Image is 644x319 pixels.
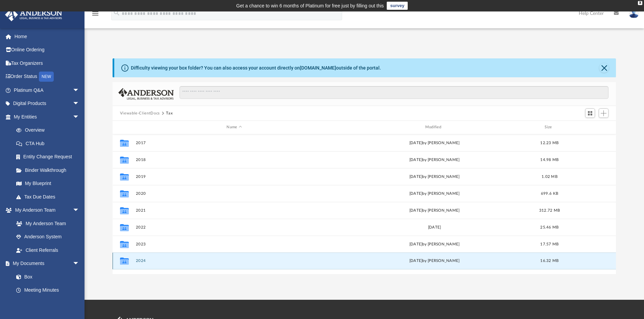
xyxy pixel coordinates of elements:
[73,110,86,124] span: arrow_drop_down
[91,9,99,18] i: menu
[136,141,333,145] button: 2017
[336,241,533,247] div: [DATE] by [PERSON_NAME]
[9,177,86,190] a: My Blueprint
[336,258,533,264] div: [DATE] by [PERSON_NAME]
[9,190,90,204] a: Tax Due Dates
[236,2,384,10] div: Get a chance to win 6 months of Platinum for free just by filling out this
[91,13,99,18] a: menu
[5,110,90,124] a: My Entitiesarrow_drop_down
[9,124,90,137] a: Overview
[536,124,563,130] div: Size
[5,70,90,84] a: Order StatusNEW
[73,204,86,217] span: arrow_drop_down
[5,257,86,270] a: My Documentsarrow_drop_down
[136,242,333,246] button: 2023
[9,137,90,150] a: CTA Hub
[585,108,595,118] button: Switch to Grid View
[540,158,558,161] span: 14.98 MB
[136,208,333,213] button: 2021
[9,243,86,257] a: Client Referrals
[387,2,408,10] a: survey
[9,230,86,244] a: Anderson System
[566,124,613,130] div: id
[113,134,616,274] div: grid
[166,110,173,116] button: Tax
[136,175,333,179] button: 2019
[136,259,333,263] button: 2024
[5,56,90,70] a: Tax Organizers
[9,150,90,164] a: Entity Change Request
[131,64,381,72] div: Difficulty viewing your box folder? You can also access your account directly on outside of the p...
[73,257,86,271] span: arrow_drop_down
[9,163,90,177] a: Binder Walkthrough
[638,1,642,5] div: close
[599,63,609,73] button: Close
[599,108,609,118] button: Add
[9,284,86,297] a: Meeting Minutes
[9,217,83,230] a: My Anderson Team
[336,224,533,230] div: [DATE]
[120,110,160,116] button: Viewable-ClientDocs
[336,157,533,163] div: [DATE] by [PERSON_NAME]
[180,86,609,99] input: Search files and folders
[5,43,90,57] a: Online Ordering
[541,191,558,195] span: 699.6 KB
[542,175,557,178] span: 1.02 MB
[5,97,90,110] a: Digital Productsarrow_drop_down
[116,124,133,130] div: id
[5,83,90,97] a: Platinum Q&Aarrow_drop_down
[136,158,333,162] button: 2018
[540,242,558,246] span: 17.57 MB
[135,124,333,130] div: Name
[5,204,86,217] a: My Anderson Teamarrow_drop_down
[540,225,558,229] span: 25.46 MB
[336,190,533,196] div: [DATE] by [PERSON_NAME]
[539,208,560,212] span: 312.72 MB
[73,83,86,97] span: arrow_drop_down
[540,259,558,263] span: 16.32 MB
[336,140,533,146] div: [DATE] by [PERSON_NAME]
[336,207,533,213] div: [DATE] by [PERSON_NAME]
[3,8,64,21] img: Anderson Advisors Platinum Portal
[300,65,336,71] a: [DOMAIN_NAME]
[9,270,83,284] a: Box
[336,124,533,130] div: Modified
[5,30,90,43] a: Home
[113,9,120,17] i: search
[336,174,533,180] div: [DATE] by [PERSON_NAME]
[629,8,639,18] img: User Pic
[136,191,333,196] button: 2020
[73,97,86,111] span: arrow_drop_down
[540,141,558,144] span: 12.23 MB
[136,225,333,230] button: 2022
[39,72,54,82] div: NEW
